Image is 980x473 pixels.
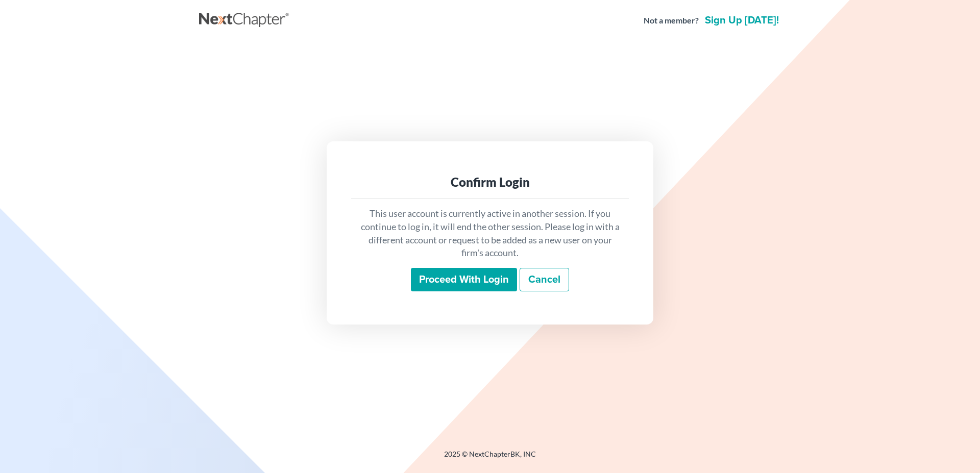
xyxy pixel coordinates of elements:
[520,268,569,291] a: Cancel
[199,449,781,467] div: 2025 © NextChapterBK, INC
[359,174,621,190] div: Confirm Login
[359,207,621,260] p: This user account is currently active in another session. If you continue to log in, it will end ...
[644,15,699,27] strong: Not a member?
[703,15,781,26] a: Sign up [DATE]!
[411,268,517,291] input: Proceed with login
